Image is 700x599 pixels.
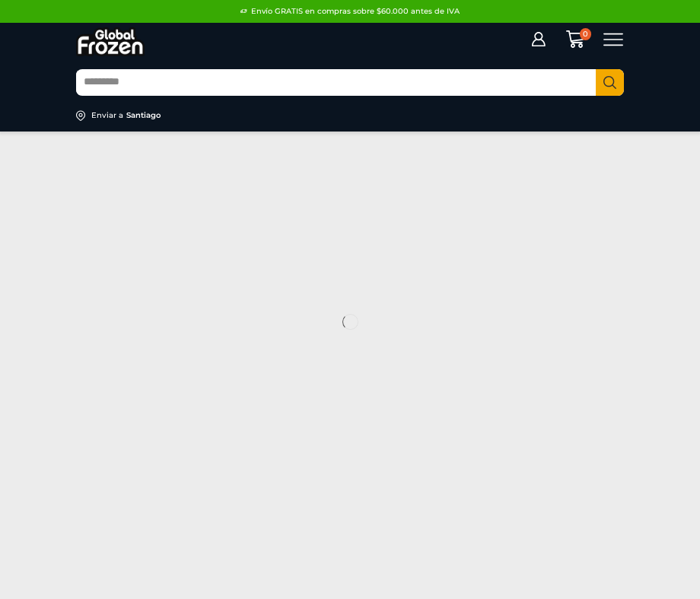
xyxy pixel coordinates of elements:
button: Search button [596,69,624,96]
img: address-field-icon.svg [76,110,91,121]
span: 0 [580,28,592,40]
a: 0 [558,30,591,49]
div: Enviar a [91,110,123,121]
div: Santiago [126,110,161,121]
